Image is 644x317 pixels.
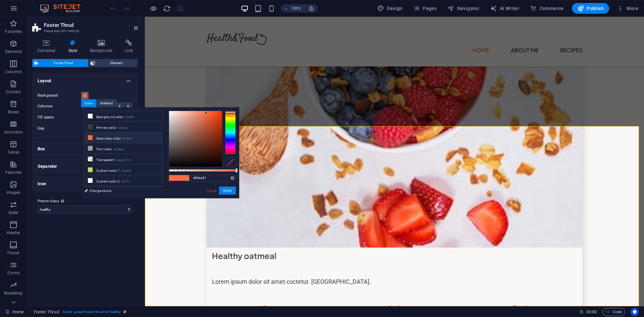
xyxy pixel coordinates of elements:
[375,3,405,14] button: Design
[85,111,162,122] li: Background color
[125,115,134,120] small: #faf8f6
[38,92,81,100] label: Background
[602,308,625,316] button: Code
[5,170,21,175] p: Features
[572,3,609,14] button: Publish
[32,141,138,157] h4: Box
[579,308,597,316] h6: Session time
[530,5,564,12] span: Commerce
[115,102,124,110] button: 5
[490,5,519,12] span: AI Writer
[39,4,89,12] img: Editor Logo
[375,3,405,14] div: Design (Ctrl+Alt+Y)
[44,28,124,34] h3: Preset #ed-991148026
[97,59,136,67] span: Element
[6,89,21,95] p: Content
[63,40,85,54] h4: Style
[605,308,622,316] span: Code
[291,4,302,12] h6: 100%
[219,187,236,195] button: Apply
[308,5,314,11] i: On resize automatically adjust zoom level to fit chosen device.
[617,5,638,12] span: More
[85,165,162,175] li: Custom color 1
[124,102,132,110] button: 6
[206,188,217,193] a: Cancel
[85,154,162,165] li: Transparent
[487,3,522,14] button: AI Writer
[7,250,19,256] p: Footer
[527,3,567,14] button: Commerce
[5,49,22,54] p: Elements
[44,22,138,28] h2: Footer Thrud
[281,4,305,12] button: 100%
[7,150,19,155] p: Tables
[7,230,20,235] p: Header
[163,4,171,12] button: reload
[116,158,132,163] small: rgba(0,0,0,.0)
[7,190,20,195] p: Images
[445,3,482,14] button: Navigator
[113,147,123,152] small: #9c9ea0
[85,143,162,154] li: Font color
[7,270,19,276] p: Forms
[118,126,128,130] small: #3d3d3a
[81,187,159,195] a: Change colors
[41,59,86,67] span: Footer Thrud
[413,5,437,12] span: Pages
[631,308,639,316] button: Usercentrics
[32,40,63,54] h4: Container
[85,122,162,133] li: Primary color
[81,99,96,107] div: Color
[5,69,22,74] p: Columns
[32,73,138,85] h4: Layout
[5,308,24,316] a: Click to cancel selection. Double-click to open Pages
[120,40,138,54] h4: Link
[85,133,162,143] li: Secondary color
[97,99,116,107] div: Gradient
[149,4,157,12] button: Click here to leave preview mode and continue editing
[89,59,138,67] button: Element
[85,175,162,186] li: Custom color 2
[447,5,479,12] span: Navigator
[577,5,604,12] span: Publish
[586,308,597,316] span: 00 00
[32,158,138,174] h4: Separator
[179,175,189,181] span: #f36d47
[32,59,88,67] button: Footer Thrud
[118,102,120,110] span: 5
[4,290,22,296] p: Marketing
[411,3,439,14] button: Pages
[38,102,81,110] label: Columns
[591,309,592,314] span: :
[38,126,81,130] label: Gap
[34,308,127,316] nav: breadcrumb
[377,5,402,12] span: Design
[34,308,59,316] span: Click to select. Double-click to edit
[85,40,120,54] h4: Background
[121,169,131,173] small: #cdd957
[5,29,22,34] p: Favorites
[32,176,138,192] h4: Icon
[169,175,179,181] span: #f36d47
[614,3,641,14] button: More
[163,5,171,12] i: Reload page
[62,308,121,316] span: . footer .preset-footer-thrud-v3-healthy
[122,137,132,141] small: #f36d47
[127,102,129,110] span: 6
[38,197,132,205] label: Preset class
[8,109,19,115] p: Boxes
[123,310,126,314] i: This element is a customizable preset
[225,158,236,167] div: Clear Color Selection
[4,129,23,135] p: Accordion
[8,210,19,215] p: Slider
[38,113,81,121] label: Fill space
[121,179,129,184] small: #ffffff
